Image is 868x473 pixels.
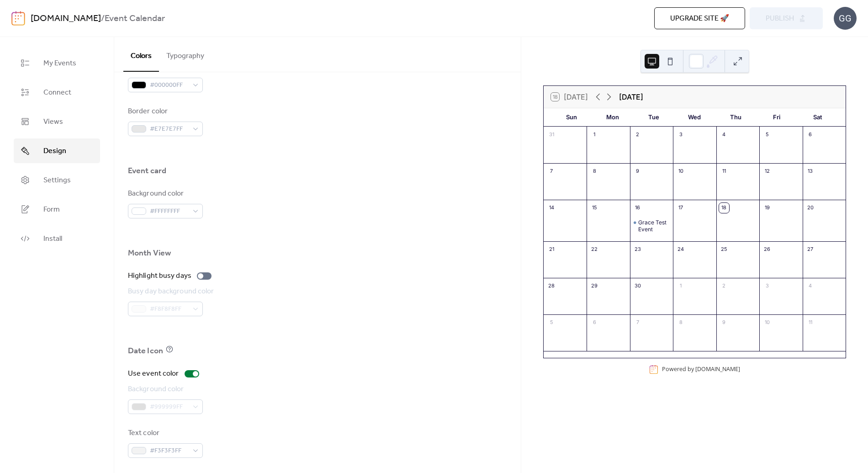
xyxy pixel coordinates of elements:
span: Design [43,146,66,157]
div: 23 [633,244,643,255]
span: #FFFFFFFF [150,206,188,217]
div: 16 [633,203,643,213]
div: 21 [546,244,556,255]
div: Use event color [128,368,179,379]
div: Grace Test Event [638,219,669,233]
div: 5 [762,130,772,140]
div: Wed [674,108,715,127]
div: 30 [633,281,643,291]
b: / [101,10,105,27]
div: Mon [592,108,633,127]
div: 13 [805,166,815,176]
a: Install [14,226,100,251]
span: #000000FF [150,80,188,91]
div: Event card [128,165,166,176]
div: Fri [756,108,797,127]
a: Design [14,138,100,163]
div: 9 [633,166,643,176]
div: 3 [676,130,686,140]
div: 10 [762,318,772,328]
div: 11 [719,166,729,176]
span: Connect [43,87,71,98]
div: 11 [805,318,815,328]
img: logo [11,11,25,26]
a: Connect [14,80,100,105]
a: Settings [14,168,100,192]
div: 18 [719,203,729,213]
div: 31 [546,130,556,140]
span: My Events [43,58,76,69]
b: Event Calendar [105,10,165,27]
div: 8 [676,318,686,328]
div: Thu [715,108,756,127]
button: Colors [123,37,159,72]
div: Month View [128,248,171,259]
div: 5 [546,318,556,328]
a: Views [14,109,100,134]
div: Highlight busy days [128,271,191,282]
div: 25 [719,244,729,255]
div: Sat [797,108,838,127]
div: 7 [633,318,643,328]
div: 2 [633,130,643,140]
div: 6 [805,130,815,140]
a: [DOMAIN_NAME] [695,366,740,373]
div: 20 [805,203,815,213]
div: 1 [676,281,686,291]
div: 22 [589,244,599,255]
span: Install [43,234,62,244]
span: #F3F3F3FF [150,446,188,457]
span: Upgrade site 🚀 [670,13,729,24]
div: 9 [719,318,729,328]
div: Grace Test Event [630,219,673,233]
div: Text color [128,428,201,439]
div: Text color [128,62,201,73]
div: 10 [676,166,686,176]
button: Upgrade site 🚀 [654,7,745,29]
div: Busy day background color [128,286,214,297]
div: 15 [589,203,599,213]
div: Border color [128,106,201,117]
div: 27 [805,244,815,255]
div: 28 [546,281,556,291]
div: 12 [762,166,772,176]
button: Typography [159,37,212,71]
div: 4 [805,281,815,291]
div: Powered by [662,366,740,373]
div: Tue [633,108,674,127]
div: Background color [128,384,201,395]
div: Sun [551,108,592,127]
div: 7 [546,166,556,176]
div: 2 [719,281,729,291]
div: 14 [546,203,556,213]
div: 29 [589,281,599,291]
a: Form [14,197,100,222]
div: 1 [589,130,599,140]
div: 24 [676,244,686,255]
div: [DATE] [619,91,643,102]
div: 4 [719,130,729,140]
span: Views [43,117,63,128]
div: 17 [676,203,686,213]
div: GG [834,7,857,30]
div: 3 [762,281,772,291]
span: Settings [43,175,71,186]
a: My Events [14,51,100,75]
a: [DOMAIN_NAME] [31,10,101,27]
span: Form [43,204,60,215]
div: 6 [589,318,599,328]
div: 19 [762,203,772,213]
div: 26 [762,244,772,255]
span: #E7E7E7FF [150,124,188,135]
div: Background color [128,188,201,199]
div: 8 [589,166,599,176]
div: Date Icon [128,345,163,356]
